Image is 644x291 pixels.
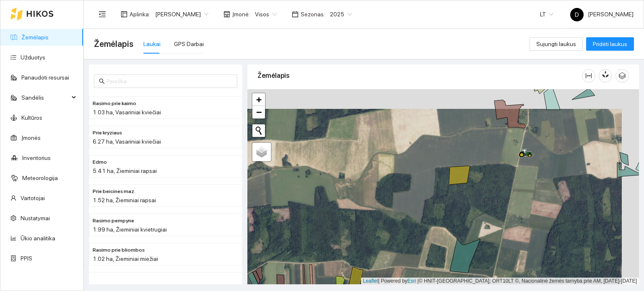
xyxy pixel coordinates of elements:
[252,93,265,106] a: Zoom in
[408,278,416,284] a: Esri
[582,72,595,79] span: column-width
[21,34,49,41] a: Žemėlapis
[418,278,419,284] span: |
[93,100,136,108] span: Rasimo prie kaimo
[22,175,58,181] a: Meteorologija
[292,11,299,18] span: calendar
[21,54,45,61] a: Užduotys
[22,155,51,161] a: Inventorius
[99,10,106,18] span: menu-fold
[93,129,122,137] span: Prie kryziaus
[93,255,158,262] span: 1.02 ha, Žieminiai miežiai
[586,41,634,47] a: Pridėti laukus
[223,11,230,18] span: shop
[93,138,161,145] span: 6.27 ha, Vasariniai kviečiai
[143,39,161,49] div: Laukai
[361,278,639,285] div: | Powered by © HNIT-[GEOGRAPHIC_DATA]; ORT10LT ©, Nacionalinė žemės tarnyba prie AM, [DATE]-[DATE]
[21,134,41,141] a: Įmonės
[93,197,156,203] span: 1.52 ha, Žieminiai rapsai
[21,255,32,262] a: PPIS
[256,94,262,105] span: +
[93,217,134,225] span: Rasimo pempyne
[93,158,107,166] span: Edmo
[106,77,232,86] input: Paieška
[256,107,262,117] span: −
[582,69,595,82] button: column-width
[21,114,42,121] a: Kultūros
[155,8,208,21] span: Dovydas Baršauskas
[232,10,250,19] span: Įmonė :
[570,11,634,18] span: [PERSON_NAME]
[255,8,277,21] span: Visos
[301,10,325,19] span: Sezonas :
[99,78,105,84] span: search
[93,188,135,196] span: Prie beicines maz.
[21,89,69,106] span: Sandėlis
[575,8,579,21] span: D
[540,8,553,21] span: LT
[121,11,127,18] span: layout
[536,39,576,49] span: Sujungti laukus
[252,143,271,161] a: Layers
[93,167,157,174] span: 5.41 ha, Žieminiai rapsai
[130,10,150,19] span: Aplinka :
[93,109,161,116] span: 1.03 ha, Vasariniai kviečiai
[93,226,167,233] span: 1.99 ha, Žieminiai kvietrugiai
[93,246,145,254] span: Rasimo prie bliombos
[94,37,133,51] span: Žemėlapis
[530,37,583,51] button: Sujungti laukus
[252,106,265,118] a: Zoom out
[174,39,204,49] div: GPS Darbai
[21,74,69,81] a: Panaudoti resursai
[94,6,111,23] button: menu-fold
[363,278,378,284] a: Leaflet
[21,215,50,221] a: Nustatymai
[586,37,634,51] button: Pridėti laukus
[21,195,45,201] a: Vartotojai
[257,64,582,88] div: Žemėlapis
[330,8,352,21] span: 2025
[593,39,627,49] span: Pridėti laukus
[21,235,55,242] a: Ūkio analitika
[530,41,583,47] a: Sujungti laukus
[252,124,265,137] button: Initiate a new search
